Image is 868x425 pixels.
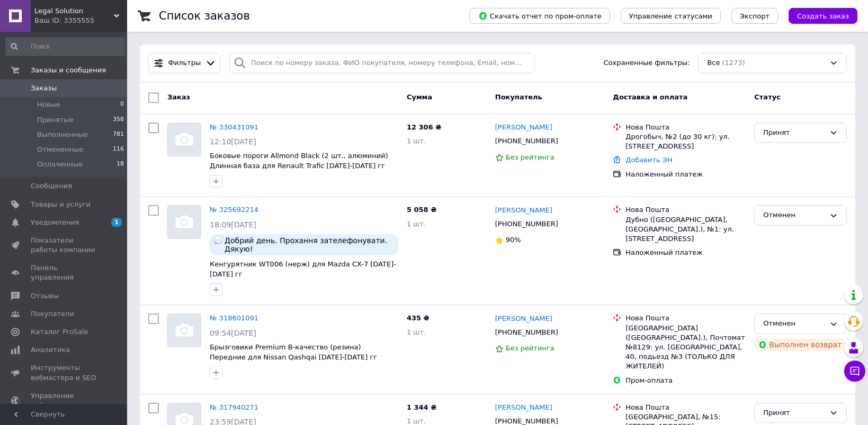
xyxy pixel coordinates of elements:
[37,115,74,125] span: Принятые
[210,206,258,214] a: № 325692214
[31,363,98,382] span: Инструменты вебмастера и SEO
[210,329,256,337] span: 09:54[DATE]
[31,263,98,282] span: Панель управления
[731,8,778,24] button: Экспорт
[470,8,610,24] button: Скачать отчет по пром-оплате
[210,260,396,278] a: Кенгурятник WT006 (нерж) для Mazda CX-7 [DATE]-[DATE] гг
[210,343,377,361] a: Брызговики Premium B-качество (резина) Передние для Nissan Qashqai [DATE]-[DATE] гг
[210,123,258,131] a: № 330431091
[613,93,687,101] span: Доставка и оплата
[754,93,781,101] span: Статус
[111,218,122,227] span: 1
[407,93,432,101] span: Сумма
[113,145,124,154] span: 116
[117,160,124,169] span: 18
[493,134,560,148] div: [PHONE_NUMBER]
[778,12,857,20] a: Создать заказ
[37,100,60,109] span: Новые
[120,100,124,109] span: 0
[31,181,72,191] span: Сообщения
[31,218,79,227] span: Уведомления
[113,130,124,140] span: 781
[754,338,846,351] div: Выполнен возврат
[31,327,88,337] span: Каталог ProSale
[625,215,746,244] div: Дубно ([GEOGRAPHIC_DATA], [GEOGRAPHIC_DATA].), №1: ул. [STREET_ADDRESS]
[506,236,521,244] span: 90%
[763,127,825,138] div: Принят
[763,318,825,329] div: Отменен
[168,314,201,347] img: Фото товару
[625,132,746,151] div: Дрогобыч, №2 (до 30 кг): ул. [STREET_ADDRESS]
[113,115,124,125] span: 358
[629,12,712,20] span: Управление статусами
[31,200,91,209] span: Товары и услуги
[167,123,201,156] a: Фото товару
[31,345,70,355] span: Аналитика
[210,152,388,170] a: Боковые пороги Allmond Black (2 шт., алюминий) Длинная база для Renault Trafic [DATE]-[DATE] гг
[168,123,201,156] img: Фото товару
[625,170,746,179] div: Наложенный платеж
[34,16,127,25] div: Ваш ID: 3355555
[31,309,74,319] span: Покупатели
[159,10,250,22] h1: Список заказов
[31,84,57,93] span: Заказы
[625,123,746,132] div: Нова Пошта
[625,156,672,164] a: Добавить ЭН
[31,291,59,301] span: Отзывы
[407,220,426,228] span: 1 шт.
[495,93,542,101] span: Покупатель
[722,59,745,67] span: (1273)
[168,206,201,238] img: Фото товару
[34,6,114,16] span: Legal Solution
[407,328,426,336] span: 1 шт.
[407,403,436,411] span: 1 344 ₴
[210,220,256,229] span: 18:09[DATE]
[225,236,394,253] span: Добрий день. Прохання зателефонувати. Дякую!
[167,205,201,239] a: Фото товару
[495,314,552,324] a: [PERSON_NAME]
[707,58,720,68] span: Все
[763,210,825,221] div: Отменен
[495,403,552,413] a: [PERSON_NAME]
[740,12,769,20] span: Экспорт
[789,8,857,24] button: Создать заказ
[625,403,746,412] div: Нова Пошта
[167,313,201,347] a: Фото товару
[31,66,106,75] span: Заказы и сообщения
[621,8,721,24] button: Управление статусами
[495,206,552,216] a: [PERSON_NAME]
[407,417,426,425] span: 1 шт.
[229,53,535,73] input: Поиск по номеру заказа, ФИО покупателя, номеру телефона, Email, номеру накладной
[31,391,98,410] span: Управление сайтом
[210,137,256,146] span: 12:10[DATE]
[763,408,825,419] div: Принят
[168,58,201,68] span: Фильтры
[797,12,849,20] span: Создать заказ
[493,217,560,231] div: [PHONE_NUMBER]
[506,344,554,352] span: Без рейтинга
[604,58,690,68] span: Сохраненные фильтры:
[167,93,190,101] span: Заказ
[495,123,552,133] a: [PERSON_NAME]
[625,313,746,323] div: Нова Пошта
[37,145,83,154] span: Отмененные
[625,376,746,385] div: Пром-оплата
[37,160,83,169] span: Оплаченные
[407,314,429,322] span: 435 ₴
[210,314,258,322] a: № 318601091
[31,236,98,255] span: Показатели работы компании
[625,324,746,372] div: [GEOGRAPHIC_DATA] ([GEOGRAPHIC_DATA].), Почтомат №8129: ул. [GEOGRAPHIC_DATA], 40, подьезд №3 (ТО...
[625,248,746,257] div: Наложенный платеж
[5,37,125,56] input: Поиск
[37,130,88,140] span: Выполненные
[407,123,441,131] span: 12 306 ₴
[407,137,426,145] span: 1 шт.
[478,11,602,21] span: Скачать отчет по пром-оплате
[210,403,258,411] a: № 317940271
[506,153,554,161] span: Без рейтинга
[625,205,746,215] div: Нова Пошта
[407,206,436,214] span: 5 058 ₴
